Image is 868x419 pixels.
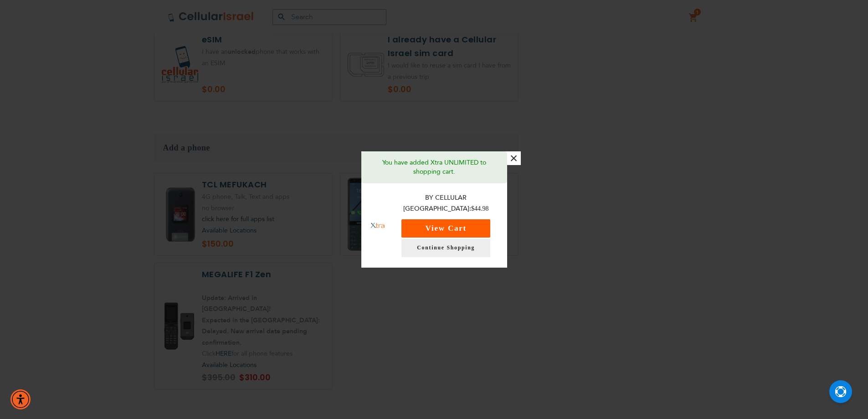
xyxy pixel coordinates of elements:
p: By Cellular [GEOGRAPHIC_DATA]: [394,192,498,215]
button: × [507,151,521,165]
a: Continue Shopping [401,239,490,257]
p: You have added Xtra UNLIMITED to shopping cart. [368,158,500,176]
span: $44.98 [471,205,489,212]
div: Accessibility Menu [10,389,31,409]
button: View Cart [401,219,490,238]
